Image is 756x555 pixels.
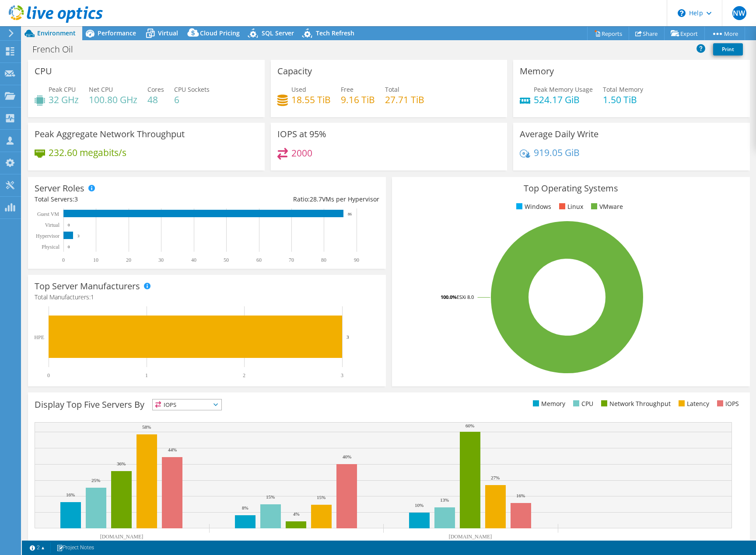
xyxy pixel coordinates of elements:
svg: \n [678,9,686,17]
text: 0 [68,223,70,227]
li: Network Throughput [599,399,671,409]
text: 44% [168,447,177,452]
text: 0 [68,245,70,249]
h1: French Oil [28,45,87,54]
h3: Top Server Manufacturers [35,281,140,291]
span: Cores [147,85,164,94]
span: Total Memory [603,85,643,94]
h3: Top Operating Systems [399,184,743,193]
text: 0 [47,372,50,378]
text: 2 [243,372,245,378]
a: Reports [587,27,629,40]
h4: 232.60 megabits/s [49,148,126,157]
li: CPU [571,399,593,409]
text: 10 [93,257,98,263]
h4: 524.17 GiB [534,95,593,104]
span: Used [291,85,306,94]
li: Latency [676,399,709,409]
span: Total [385,85,399,94]
h4: 919.05 GiB [534,148,580,157]
text: [DOMAIN_NAME] [100,534,143,540]
span: Virtual [158,29,178,37]
h3: Average Daily Write [520,129,598,139]
text: 3 [77,234,80,238]
h4: 100.80 GHz [89,95,137,104]
span: SQL Server [262,29,294,37]
text: 10% [415,503,423,508]
h4: 9.16 TiB [341,95,375,104]
text: [DOMAIN_NAME] [449,534,492,540]
span: Environment [37,29,76,37]
span: Peak Memory Usage [534,85,593,94]
text: 15% [266,494,275,499]
text: 58% [142,424,151,430]
text: 70 [289,257,294,263]
h3: Capacity [277,66,312,76]
h3: CPU [35,66,52,76]
span: Performance [98,29,136,37]
li: Linux [557,202,583,212]
text: 4% [293,511,300,517]
a: Project Notes [50,542,100,553]
h4: 32 GHz [49,95,79,104]
li: Windows [514,202,551,212]
text: Hypervisor [36,233,59,239]
text: 16% [516,493,525,498]
li: Memory [531,399,565,409]
h3: Peak Aggregate Network Throughput [35,129,185,139]
text: 50 [224,257,229,263]
text: 25% [91,478,100,483]
span: 3 [74,195,78,203]
text: Virtual [45,222,60,228]
h4: 48 [147,95,164,104]
a: More [704,27,745,40]
h4: 6 [174,95,210,104]
text: 80 [321,257,326,263]
text: HPE [34,334,44,340]
text: 36% [117,461,126,466]
span: Free [341,85,353,94]
a: Print [713,43,743,55]
text: 86 [348,212,352,216]
text: 0 [62,257,65,263]
text: Physical [42,244,59,250]
text: 60% [465,423,474,428]
div: Ratio: VMs per Hypervisor [207,194,379,204]
text: 1 [145,372,148,378]
li: IOPS [715,399,739,409]
text: 40 [191,257,196,263]
text: 27% [491,475,500,480]
span: IOPS [153,399,221,410]
text: 16% [66,492,75,497]
text: 13% [440,497,449,503]
text: 8% [242,505,248,510]
h4: 27.71 TiB [385,95,424,104]
text: 3 [341,372,343,378]
text: 3 [346,334,349,340]
span: Net CPU [89,85,113,94]
span: Peak CPU [49,85,76,94]
span: 1 [91,293,94,301]
text: 30 [158,257,164,263]
h4: 18.55 TiB [291,95,331,104]
span: Cloud Pricing [200,29,240,37]
h4: 2000 [291,148,312,158]
h4: Total Manufacturers: [35,292,379,302]
span: Tech Refresh [316,29,354,37]
h4: 1.50 TiB [603,95,643,104]
text: 20 [126,257,131,263]
a: Share [629,27,665,40]
text: 60 [256,257,262,263]
h3: Memory [520,66,554,76]
tspan: 100.0% [441,294,457,300]
tspan: ESXi 8.0 [457,294,474,300]
span: NW [732,6,746,20]
text: 90 [354,257,359,263]
text: 40% [343,454,351,459]
a: 2 [24,542,51,553]
div: Total Servers: [35,194,207,204]
h3: IOPS at 95% [277,129,326,139]
h3: Server Roles [35,184,84,193]
a: Export [664,27,705,40]
span: CPU Sockets [174,85,210,94]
